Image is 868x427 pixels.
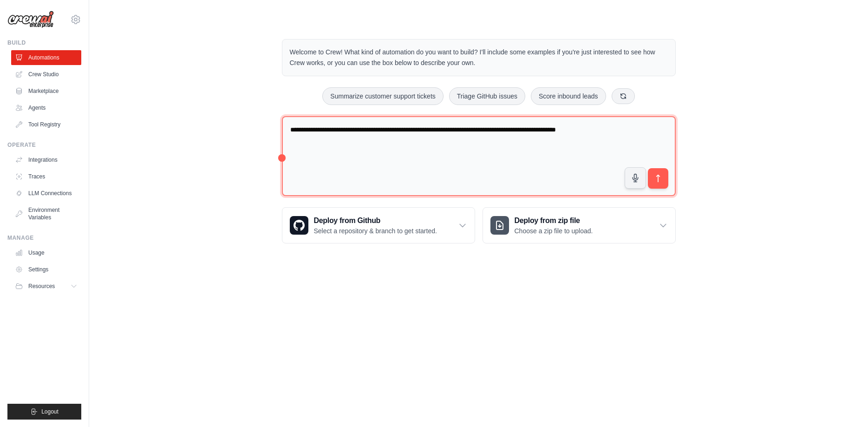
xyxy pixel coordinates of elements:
[7,39,81,46] div: Build
[11,169,81,184] a: Traces
[515,226,593,236] p: Choose a zip file to upload.
[11,245,81,260] a: Usage
[322,87,443,105] button: Summarize customer support tickets
[7,11,54,28] img: Logo
[7,404,81,420] button: Logout
[314,226,437,236] p: Select a repository & branch to get started.
[28,282,55,290] span: Resources
[11,100,81,115] a: Agents
[41,408,59,415] span: Logout
[11,67,81,82] a: Crew Studio
[11,186,81,201] a: LLM Connections
[449,87,525,105] button: Triage GitHub issues
[290,47,668,68] p: Welcome to Crew! What kind of automation do you want to build? I'll include some examples if you'...
[11,279,81,294] button: Resources
[11,152,81,167] a: Integrations
[314,215,437,226] h3: Deploy from Github
[11,262,81,277] a: Settings
[11,203,81,225] a: Environment Variables
[7,141,81,149] div: Operate
[7,234,81,242] div: Manage
[531,87,606,105] button: Score inbound leads
[515,215,593,226] h3: Deploy from zip file
[11,84,81,99] a: Marketplace
[11,50,81,65] a: Automations
[11,117,81,132] a: Tool Registry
